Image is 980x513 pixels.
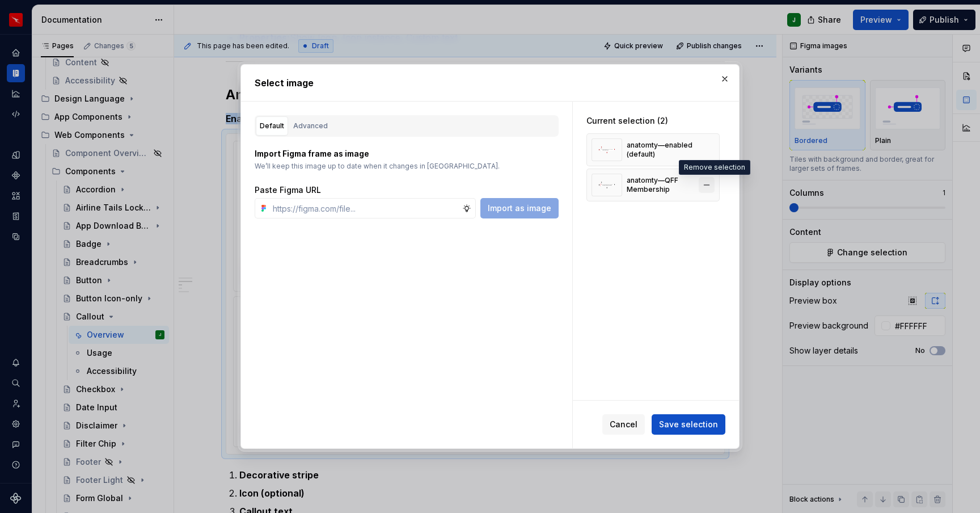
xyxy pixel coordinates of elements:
[586,115,720,127] div: Current selection (2)
[627,176,694,194] div: anatomty—QFF Membership
[255,148,559,159] p: Import Figma frame as image
[602,414,645,435] button: Cancel
[255,184,321,196] label: Paste Figma URL
[293,120,328,132] div: Advanced
[652,414,725,435] button: Save selection
[260,120,284,132] div: Default
[679,160,750,175] div: Remove selection
[268,198,462,218] input: https://figma.com/file...
[627,141,694,159] div: anatomty—enabled (default)
[255,76,725,90] h2: Select image
[659,419,718,430] span: Save selection
[255,162,559,171] p: We’ll keep this image up to date when it changes in [GEOGRAPHIC_DATA].
[610,419,637,430] span: Cancel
